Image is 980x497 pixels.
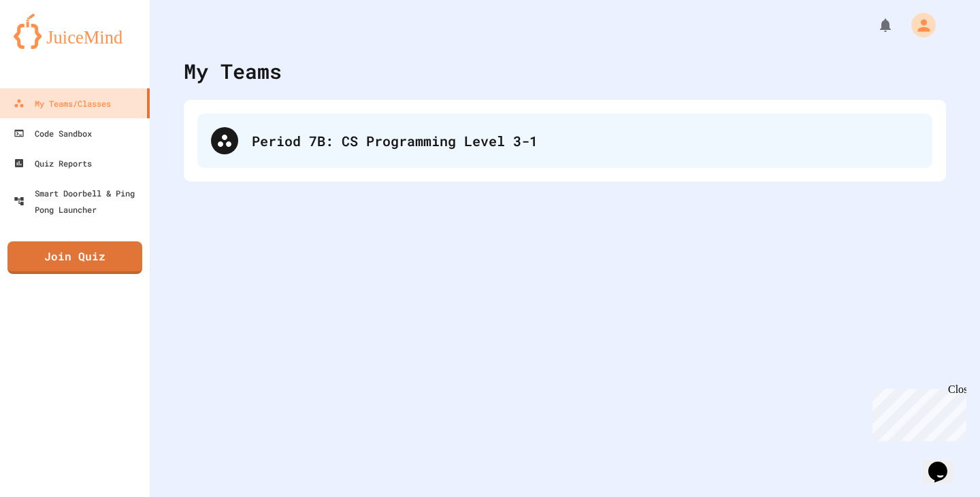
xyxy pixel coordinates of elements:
div: My Teams/Classes [14,95,111,112]
iframe: chat widget [923,443,966,483]
div: Period 7B: CS Programming Level 3-1 [197,114,932,168]
div: Code Sandbox [14,125,92,141]
div: Quiz Reports [14,155,92,171]
div: Smart Doorbell & Ping Pong Launcher [14,185,144,218]
div: My Notifications [852,14,897,37]
div: My Teams [184,56,282,86]
a: Join Quiz [7,241,142,274]
div: Chat with us now!Close [5,5,94,86]
iframe: chat widget [867,383,966,441]
div: Period 7B: CS Programming Level 3-1 [252,131,919,151]
img: logo-orange.svg [14,14,136,49]
div: My Account [897,10,939,41]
